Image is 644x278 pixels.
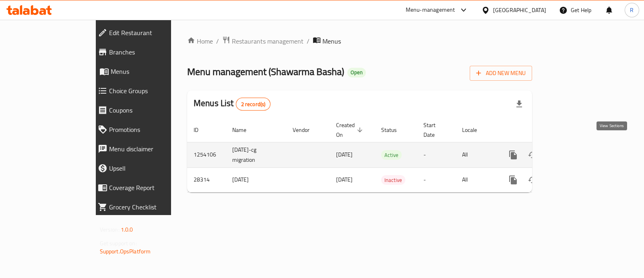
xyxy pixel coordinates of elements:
span: Start Date [423,120,446,140]
span: Edit Restaurant [109,28,197,38]
span: Promotions [109,125,197,134]
a: Edit Restaurant [91,23,203,42]
a: Promotions [91,120,203,139]
div: [GEOGRAPHIC_DATA] [493,6,546,15]
a: Restaurants management [222,36,303,46]
nav: breadcrumb [187,36,532,46]
td: All [456,167,497,192]
li: / [307,36,310,46]
span: Upsell [109,163,197,173]
span: Coverage Report [109,183,197,192]
span: Grocery Checklist [109,202,197,212]
span: ID [194,125,209,135]
span: Created On [336,120,365,140]
a: Grocery Checklist [91,197,203,217]
td: [DATE]-cg migration [226,142,286,167]
li: / [216,36,219,46]
td: 28314 [187,167,226,192]
div: Menu-management [406,5,455,15]
table: enhanced table [187,118,587,192]
a: Menu disclaimer [91,139,203,159]
span: [DATE] [336,149,353,160]
button: Change Status [523,145,542,165]
span: Choice Groups [109,86,197,96]
div: Total records count [236,98,271,111]
span: Get support on: [100,238,137,249]
button: more [504,170,523,190]
div: Inactive [381,175,405,185]
button: Change Status [523,170,542,190]
span: Menus [322,36,341,46]
span: R [630,6,634,15]
span: Open [347,69,366,76]
td: 1254106 [187,142,226,167]
td: - [417,167,456,192]
span: Vendor [293,125,320,135]
span: Active [381,150,402,160]
a: Choice Groups [91,81,203,100]
span: Add New Menu [476,68,526,78]
span: Menus [111,67,197,76]
a: Support.OpsPlatform [100,246,151,257]
span: Name [232,125,257,135]
span: Coupons [109,105,197,115]
span: Menu management ( Shawarma Basha ) [187,63,344,81]
span: Locale [462,125,487,135]
span: Menu disclaimer [109,144,197,154]
h2: Menus List [194,97,270,111]
div: Open [347,68,366,77]
span: 1.0.0 [121,224,133,235]
a: Coupons [91,100,203,120]
td: All [456,142,497,167]
td: - [417,142,456,167]
a: Menus [91,62,203,81]
span: Inactive [381,176,405,185]
span: 2 record(s) [236,100,270,108]
span: Status [381,125,407,135]
span: Restaurants management [232,36,303,46]
div: Export file [510,94,529,114]
button: Add New Menu [470,66,532,81]
td: [DATE] [226,167,286,192]
span: Branches [109,47,197,57]
a: Coverage Report [91,178,203,197]
a: Branches [91,42,203,62]
a: Upsell [91,159,203,178]
th: Actions [497,118,587,142]
span: [DATE] [336,174,353,185]
button: more [504,145,523,165]
span: Version: [100,224,120,235]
